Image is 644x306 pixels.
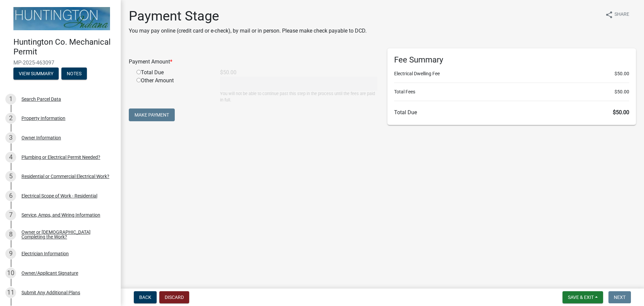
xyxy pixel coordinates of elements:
h4: Huntington Co. Mechanical Permit [13,37,115,57]
div: Total Due [131,69,215,77]
button: Make Payment [129,108,175,121]
h1: Payment Stage [129,8,367,24]
div: 6 [5,190,16,201]
div: 8 [5,229,16,240]
span: $50.00 [614,70,629,77]
wm-modal-confirm: Notes [61,71,87,77]
div: Property Information [21,116,65,121]
div: 9 [5,248,16,259]
div: 5 [5,171,16,182]
div: Submit Any Additional Plans [21,290,80,295]
span: Next [614,295,626,300]
div: Service, Amps, and Wiring Information [21,213,100,217]
button: Back [134,291,157,303]
h6: Total Due [394,109,629,116]
span: Save & Exit [568,295,594,300]
span: Back [139,295,151,300]
div: Search Parcel Data [21,97,61,101]
div: Electrical Scope of Work - Residential [21,193,97,198]
li: Total Fees [394,88,629,95]
div: Plumbing or Electrical Permit Needed? [21,155,100,160]
div: Electrician Information [21,251,69,256]
wm-modal-confirm: Summary [13,71,59,77]
span: $50.00 [613,109,629,116]
img: Huntington County, Indiana [13,7,110,30]
div: Owner Information [21,135,61,140]
li: Electrical Dwelling Fee [394,70,629,77]
div: Other Amount [131,77,215,103]
button: Save & Exit [562,291,603,303]
div: 3 [5,132,16,143]
div: Payment Amount [124,58,382,66]
div: Owner or [DEMOGRAPHIC_DATA] Completing the Work? [21,230,110,239]
div: 1 [5,94,16,104]
div: 10 [5,268,16,278]
div: Residential or Commercial Electrical Work? [21,174,109,179]
i: share [605,11,613,19]
button: View Summary [13,68,59,80]
span: $50.00 [614,88,629,95]
div: 11 [5,287,16,298]
button: Notes [61,68,87,80]
button: Next [608,291,631,303]
h6: Fee Summary [394,55,629,65]
p: You may pay online (credit card or e-check), by mail or in person. Please make check payable to DCD. [129,27,367,35]
span: Share [614,11,629,19]
div: 2 [5,113,16,124]
button: Discard [159,291,189,303]
div: 4 [5,152,16,163]
button: shareShare [600,8,635,21]
span: MP-2025-463097 [13,59,107,66]
div: 7 [5,210,16,220]
div: Owner/Applicant Signature [21,271,78,275]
